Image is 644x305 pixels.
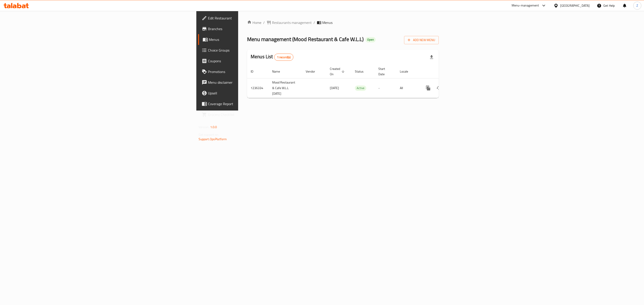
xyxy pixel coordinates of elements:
[198,34,304,45] a: Menus
[247,20,439,25] nav: breadcrumb
[198,56,304,66] a: Coupons
[198,23,304,34] a: Branches
[208,48,300,53] span: Choice Groups
[423,83,434,93] button: more
[322,20,333,25] span: Menus
[355,69,369,74] span: Status
[247,34,364,44] span: Menu management ( Mood Restaurant & Cafe W.L.L )
[210,124,217,130] span: 1.0.0
[274,55,293,59] span: 1 record(s)
[208,15,300,21] span: Edit Restaurant
[198,88,304,98] a: Upsell
[330,66,346,77] span: Created On
[355,86,366,91] div: Active
[198,98,304,109] a: Coverage Report
[199,132,219,138] span: Get support on:
[272,69,286,74] span: Name
[419,65,469,78] th: Actions
[198,109,304,120] a: Grocery Checklist
[274,54,294,61] div: Total records count
[636,3,638,8] span: Z
[247,65,469,98] table: enhanced table
[251,69,259,74] span: ID
[208,101,300,107] span: Coverage Report
[396,78,419,98] td: All
[208,26,300,31] span: Branches
[314,20,315,25] li: /
[434,83,444,93] button: Change Status
[560,3,590,8] div: [GEOGRAPHIC_DATA]
[400,69,414,74] span: Locale
[208,58,300,64] span: Coupons
[378,66,391,77] span: Start Date
[330,85,339,91] span: [DATE]
[208,69,300,74] span: Promotions
[426,52,437,63] div: Export file
[375,78,396,98] td: -
[198,13,304,23] a: Edit Restaurant
[408,37,435,43] span: Add New Menu
[306,69,321,74] span: Vendor
[198,66,304,77] a: Promotions
[208,80,300,85] span: Menu disclaimer
[208,90,300,96] span: Upsell
[251,53,293,61] h2: Menus List
[198,77,304,88] a: Menu disclaimer
[365,38,376,42] span: Open
[208,112,300,117] span: Grocery Checklist
[355,86,366,91] span: Active
[512,3,539,8] div: Menu-management
[404,36,439,44] button: Add New Menu
[365,37,376,42] div: Open
[209,37,300,42] span: Menus
[198,45,304,56] a: Choice Groups
[199,124,210,130] span: Version:
[199,136,227,142] a: Support.OpsPlatform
